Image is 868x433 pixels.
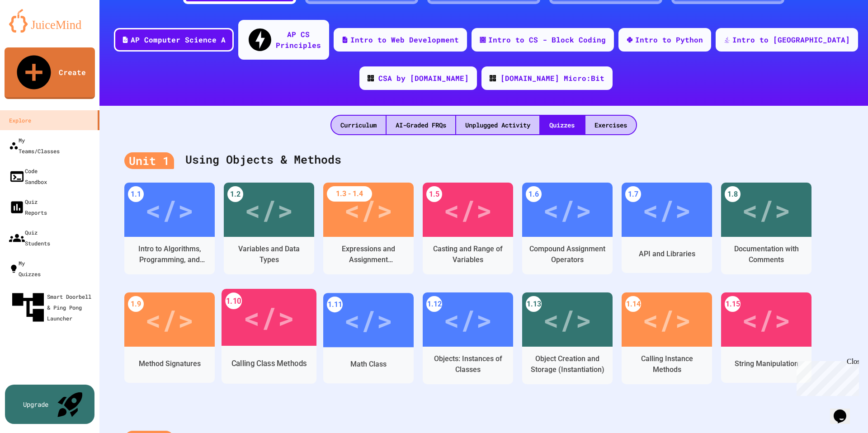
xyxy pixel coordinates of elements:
div: Variables and Data Types [231,244,307,265]
div: Compound Assignment Operators [529,244,606,265]
img: logo-orange.svg [9,9,90,33]
img: CODE_logo_RGB.png [490,75,496,81]
div: Code Sandbox [9,165,47,187]
div: Upgrade [23,400,48,409]
div: 1.10 [225,293,242,310]
div: Using Objects & Methods [124,142,843,178]
div: Calling Class Methods [231,358,307,369]
div: Intro to Algorithms, Programming, and Compilers [131,244,208,265]
div: 1.3 - 1.4 [327,186,372,202]
div: 1.6 [526,186,542,202]
div: </> [243,296,294,339]
div: My Quizzes [9,258,41,279]
div: Unplugged Activity [456,116,539,134]
div: </> [543,299,592,340]
img: CODE_logo_RGB.png [368,75,374,81]
div: </> [145,189,194,230]
div: Object Creation and Storage (Instantiation) [529,353,606,375]
div: Math Class [350,359,387,370]
div: [DOMAIN_NAME] Micro:Bit [500,73,604,84]
div: 1.13 [526,296,542,312]
div: Method Signatures [139,358,201,369]
div: Chat with us now!Close [4,4,62,57]
div: </> [742,299,791,340]
div: </> [344,300,393,340]
div: Explore [9,115,31,126]
a: Create [5,47,95,99]
div: Intro to Web Development [350,34,459,45]
div: </> [642,299,691,340]
div: 1.11 [327,297,343,312]
div: </> [443,189,492,230]
div: Intro to Python [635,34,703,45]
div: </> [642,189,691,230]
div: Casting and Range of Variables [429,244,506,265]
div: Objects: Instances of Classes [429,353,506,375]
div: </> [145,299,194,340]
div: </> [443,299,492,340]
iframe: chat widget [793,358,859,396]
iframe: chat widget [830,397,859,424]
div: Intro to [GEOGRAPHIC_DATA] [732,34,850,45]
div: Curriculum [331,116,386,134]
div: 1.12 [426,296,442,312]
div: 1.14 [625,296,641,312]
div: 1.9 [128,296,144,312]
div: AI-Graded FRQs [387,116,455,134]
div: API and Libraries [639,249,695,259]
div: 1.15 [725,296,741,312]
div: </> [344,189,393,230]
div: Unit 1 [124,152,174,169]
div: Intro to CS - Block Coding [488,34,606,45]
div: </> [245,189,293,230]
div: AP CS Principles [276,29,321,51]
div: Documentation with Comments [728,244,805,265]
div: CSA by [DOMAIN_NAME] [378,73,469,84]
div: </> [742,189,791,230]
div: Quiz Reports [9,196,47,218]
div: 1.1 [128,186,144,202]
div: 1.5 [426,186,442,202]
div: Calling Instance Methods [628,353,705,375]
div: Exercises [585,116,636,134]
div: String Manipulation [735,358,798,369]
div: Smart Doorbell & Ping Pong Launcher [9,288,96,326]
div: Quiz Students [9,227,50,249]
div: My Teams/Classes [9,135,60,156]
div: Expressions and Assignment Statements [330,244,407,265]
div: Quizzes [540,116,584,134]
div: AP Computer Science A [131,34,226,45]
div: </> [543,189,592,230]
div: 1.7 [625,186,641,202]
div: 1.2 [227,186,243,202]
div: 1.8 [725,186,741,202]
